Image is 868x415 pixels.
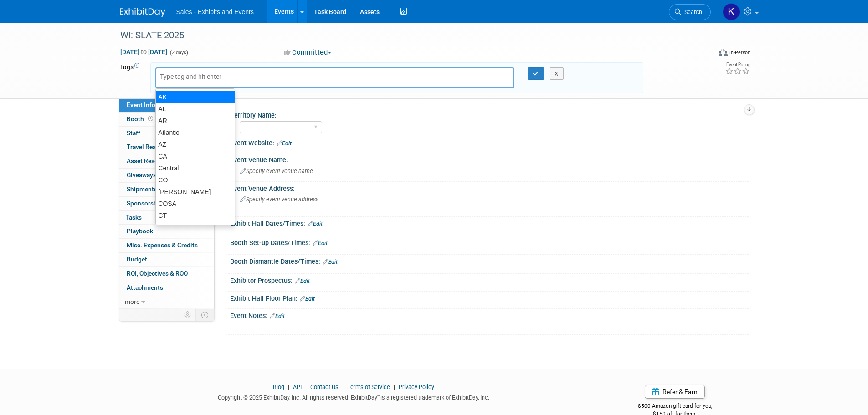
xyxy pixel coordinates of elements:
a: Edit [277,140,292,147]
td: Personalize Event Tab Strip [180,309,196,321]
span: Booth [127,115,155,123]
div: Event Venue Address: [230,182,749,193]
a: Edit [313,240,328,246]
input: Type tag and hit enter [160,72,233,81]
a: Playbook [119,225,214,238]
a: Edit [308,221,323,227]
div: WI: SLATE 2025 [117,27,697,44]
a: Contact Us [310,384,339,390]
a: Edit [323,259,338,265]
a: Search [669,4,711,20]
span: more [125,298,139,305]
div: DE [156,221,235,233]
span: Attachments [127,284,163,291]
a: Edit [270,313,285,319]
span: | [303,384,309,390]
span: | [391,384,397,390]
div: AR [156,115,235,127]
span: Playbook [127,227,153,235]
div: Booth Set-up Dates/Times: [230,236,749,248]
span: Shipments [127,185,157,193]
a: Staff [119,127,214,140]
a: Tasks [119,211,214,225]
div: CA [156,150,235,162]
div: AZ [156,138,235,150]
button: X [550,67,564,80]
div: Event Website: [230,136,749,148]
a: Giveaways [119,169,214,182]
a: Asset Reservations [119,154,214,168]
button: Committed [281,48,335,57]
span: (2 days) [169,50,188,56]
div: [PERSON_NAME] [156,186,235,198]
span: [DATE] [DATE] [120,48,168,56]
div: CT [156,210,235,221]
a: Refer & Earn [645,385,705,399]
a: Edit [295,278,310,284]
div: Booth Dismantle Dates/Times: [230,255,749,266]
span: Sponsorships [127,200,166,207]
div: In-Person [729,49,750,56]
a: Blog [273,384,284,390]
a: Privacy Policy [399,384,434,390]
div: Territory Name: [231,108,745,120]
span: Search [681,9,702,15]
div: Exhibit Hall Dates/Times: [230,217,749,229]
span: Misc. Expenses & Credits [127,241,198,249]
td: Tags [120,62,142,93]
img: Format-Inperson.png [719,49,728,56]
a: ROI, Objectives & ROO [119,267,214,281]
span: Giveaways [127,171,156,179]
span: | [286,384,292,390]
div: CO [156,174,235,186]
a: Edit [300,296,315,302]
a: Event Information [119,98,214,112]
a: Attachments [119,281,214,295]
div: Exhibitor Prospectus: [230,274,749,286]
a: API [293,384,302,390]
td: Toggle Event Tabs [195,309,214,321]
div: Copyright © 2025 ExhibitDay, Inc. All rights reserved. ExhibitDay is a registered trademark of Ex... [120,391,588,402]
span: Event Information [127,101,178,108]
span: ROI, Objectives & ROO [127,270,188,277]
sup: ® [377,393,380,398]
span: Specify event venue name [240,168,313,174]
a: Budget [119,253,214,266]
span: Booth not reserved yet [146,115,155,122]
div: Event Notes: [230,309,749,321]
span: to [139,48,148,56]
div: Atlantic [156,127,235,138]
a: Misc. Expenses & Credits [119,239,214,252]
div: AK [155,91,235,103]
span: Sales - Exhibits and Events [176,8,254,15]
a: Sponsorships [119,197,214,210]
div: AL [156,103,235,115]
a: Terms of Service [347,384,390,390]
span: Asset Reservations [127,157,181,164]
div: Event Format [657,47,751,61]
span: Staff [127,129,140,137]
img: Kara Haven [723,3,740,20]
span: Budget [127,256,147,263]
span: Travel Reservations [127,143,182,150]
a: Shipments [119,183,214,196]
div: Exhibit Hall Floor Plan: [230,292,749,303]
div: Central [156,162,235,174]
span: | [340,384,346,390]
img: ExhibitDay [120,8,165,17]
a: more [119,295,214,309]
span: Specify event venue address [240,196,318,203]
div: Event Rating [725,62,750,67]
div: Event Venue Name: [230,153,749,164]
a: Travel Reservations [119,140,214,154]
a: Booth [119,113,214,126]
span: Tasks [126,214,142,221]
div: COSA [156,198,235,210]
